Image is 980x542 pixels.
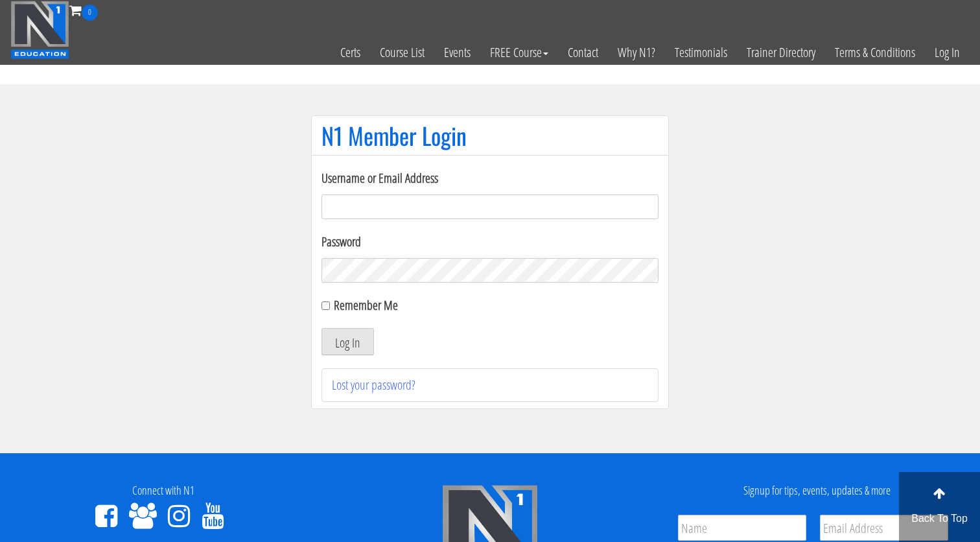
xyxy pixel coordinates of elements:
[331,21,370,84] a: Certs
[321,123,659,148] h1: N1 Member Login
[608,21,665,84] a: Why N1?
[663,484,970,497] h4: Signup for tips, events, updates & more
[665,21,737,84] a: Testimonials
[10,1,69,59] img: n1-education
[370,21,434,84] a: Course List
[10,484,317,497] h4: Connect with N1
[480,21,558,84] a: FREE Course
[334,296,398,314] label: Remember Me
[69,1,98,19] a: 0
[678,515,806,541] input: Name
[899,511,980,526] p: Back To Top
[434,21,480,84] a: Events
[321,328,374,355] button: Log In
[820,515,948,541] input: Email Address
[558,21,608,84] a: Contact
[825,21,925,84] a: Terms & Conditions
[332,376,415,394] a: Lost your password?
[737,21,825,84] a: Trainer Directory
[321,232,659,252] label: Password
[925,21,970,84] a: Log In
[321,169,659,188] label: Username or Email Address
[82,5,98,21] span: 0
